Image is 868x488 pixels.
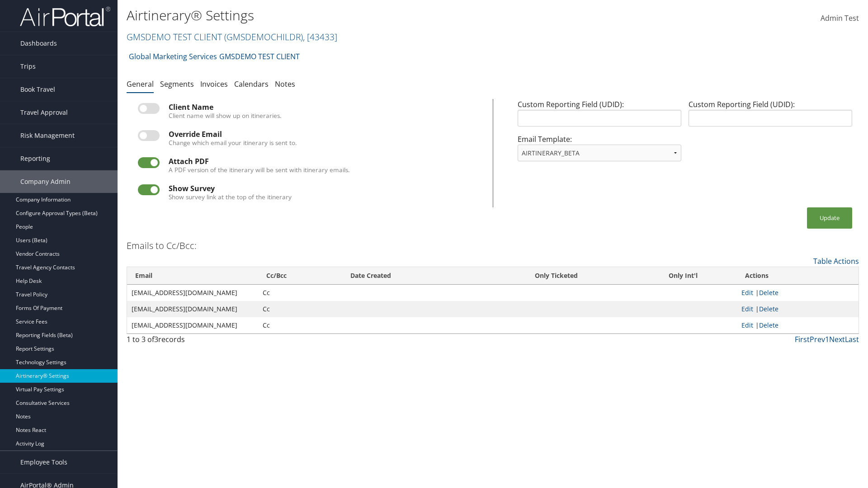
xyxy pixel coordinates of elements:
[685,99,856,134] div: Custom Reporting Field (UDID):
[795,334,810,344] a: First
[759,305,778,313] a: Delete
[127,79,154,89] a: General
[169,103,481,111] div: Client Name
[129,47,217,66] a: Global Marketing Services
[127,31,337,43] a: GMSDEMO TEST CLIENT
[234,79,269,89] a: Calendars
[169,111,282,120] label: Client name will show up on itineraries.
[810,334,825,344] a: Prev
[258,267,342,285] th: Cc/Bcc: activate to sort column ascending
[483,267,630,285] th: Only Ticketed: activate to sort column ascending
[20,101,68,124] span: Travel Approval
[20,170,71,193] span: Company Admin
[807,207,852,229] button: Update
[258,285,342,301] td: Cc
[514,134,685,169] div: Email Template:
[20,32,57,55] span: Dashboards
[20,6,110,27] img: airportal-logo.png
[741,305,753,313] a: Edit
[629,267,737,285] th: Only Int'l: activate to sort column ascending
[759,321,778,329] a: Delete
[825,334,829,344] a: 1
[20,451,67,474] span: Employee Tools
[20,147,50,170] span: Reporting
[342,267,483,285] th: Date Created: activate to sort column ascending
[224,31,303,43] span: ( GMSDEMOCHILDR )
[127,334,304,349] div: 1 to 3 of records
[821,13,859,23] span: Admin Test
[127,267,258,285] th: Email: activate to sort column ascending
[258,301,342,317] td: Cc
[813,256,859,266] a: Table Actions
[20,55,36,78] span: Trips
[169,130,481,138] div: Override Email
[169,184,481,192] div: Show Survey
[737,317,859,333] td: |
[258,317,342,333] td: Cc
[741,288,753,297] a: Edit
[169,157,481,165] div: Attach PDF
[219,47,300,66] a: GMSDEMO TEST CLIENT
[169,165,350,174] label: A PDF version of the itinerary will be sent with itinerary emails.
[127,239,197,252] h3: Emails to Cc/Bcc:
[737,267,859,285] th: Actions
[160,79,194,89] a: Segments
[821,5,859,33] a: Admin Test
[275,79,295,89] a: Notes
[737,285,859,301] td: |
[829,334,845,344] a: Next
[200,79,228,89] a: Invoices
[154,334,158,344] span: 3
[20,124,75,147] span: Risk Management
[759,288,778,297] a: Delete
[127,301,258,317] td: [EMAIL_ADDRESS][DOMAIN_NAME]
[169,138,297,147] label: Change which email your itinerary is sent to.
[845,334,859,344] a: Last
[127,285,258,301] td: [EMAIL_ADDRESS][DOMAIN_NAME]
[169,192,292,202] label: Show survey link at the top of the itinerary
[737,301,859,317] td: |
[127,6,615,25] h1: Airtinerary® Settings
[741,321,753,329] a: Edit
[127,317,258,333] td: [EMAIL_ADDRESS][DOMAIN_NAME]
[514,99,685,134] div: Custom Reporting Field (UDID):
[20,78,55,101] span: Book Travel
[303,31,337,43] span: , [ 43433 ]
